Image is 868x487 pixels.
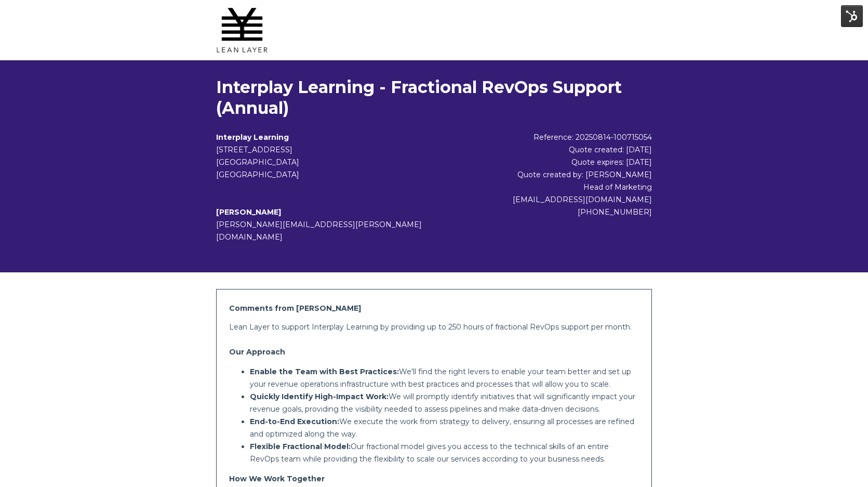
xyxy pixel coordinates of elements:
[250,440,639,465] p: Our fractional model gives you access to the technical skills of an entire RevOps team while prov...
[250,390,639,415] p: We will promptly identify initiatives that will significantly impact your revenue goals, providin...
[216,4,268,56] img: Lean Layer
[216,207,281,217] b: [PERSON_NAME]
[229,347,285,357] strong: Our Approach
[216,143,456,181] address: [STREET_ADDRESS] [GEOGRAPHIC_DATA] [GEOGRAPHIC_DATA]
[250,367,399,376] strong: Enable the Team with Best Practices:
[229,302,639,314] h2: Comments from [PERSON_NAME]
[216,77,652,119] h1: Interplay Learning - Fractional RevOps Support (Annual)
[229,474,325,483] strong: How We Work Together
[229,321,639,333] p: Lean Layer to support Interplay Learning by providing up to 250 hours of fractional RevOps suppor...
[456,143,652,156] div: Quote created: [DATE]
[513,170,652,217] span: Quote created by: [PERSON_NAME] Head of Marketing [EMAIL_ADDRESS][DOMAIN_NAME] [PHONE_NUMBER]
[250,415,639,440] p: We execute the work from strategy to delivery, ensuring all processes are refined and optimized a...
[250,365,639,390] p: We'll find the right levers to enable your team better and set up your revenue operations infrast...
[216,220,422,242] span: [PERSON_NAME][EMAIL_ADDRESS][PERSON_NAME][DOMAIN_NAME]
[250,417,339,426] strong: End-to-End Execution:
[250,392,389,401] strong: Quickly Identify High-Impact Work:
[841,5,863,27] img: HubSpot Tools Menu Toggle
[456,156,652,168] div: Quote expires: [DATE]
[456,131,652,143] div: Reference: 20250814-100715054
[216,133,289,142] b: Interplay Learning
[250,442,351,451] strong: Flexible Fractional Model:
